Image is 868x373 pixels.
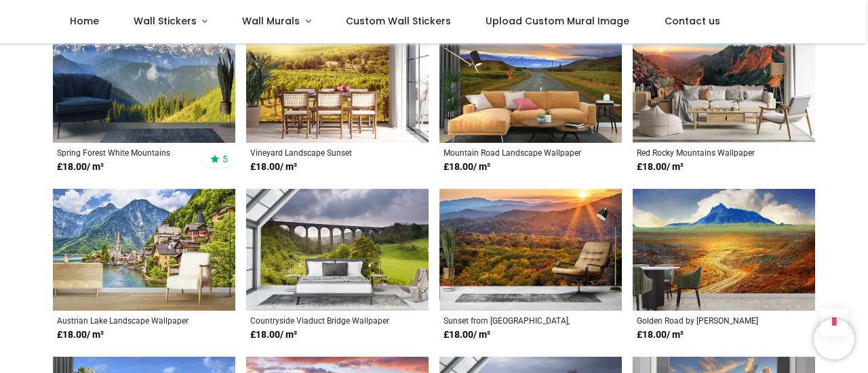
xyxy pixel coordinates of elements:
span: Home [70,14,99,28]
strong: £ 18.00 / m² [443,160,490,174]
iframe: Brevo live chat [814,319,854,359]
span: Wall Stickers [134,14,197,28]
strong: £ 18.00 / m² [57,160,104,174]
strong: £ 18.00 / m² [637,328,684,342]
a: Vineyard Landscape Sunset Wallpaper [250,147,389,158]
a: Countryside Viaduct Bridge Wallpaper [250,315,389,326]
strong: £ 18.00 / m² [637,160,684,174]
strong: £ 18.00 / m² [443,328,490,342]
a: Red Rocky Mountains Wallpaper [637,147,776,158]
a: Sunset from [GEOGRAPHIC_DATA], [GEOGRAPHIC_DATA] by [PERSON_NAME] [443,315,583,326]
a: Austrian Lake Landscape Wallpaper [57,315,196,326]
span: 5 [222,153,228,165]
a: Mountain Road Landscape Wallpaper [443,147,583,158]
strong: £ 18.00 / m² [57,328,104,342]
img: Vineyard Landscape Sunset Wall Mural Wallpaper [246,21,429,143]
img: Spring Forest White Mountains Wall Mural Wallpaper [53,21,235,143]
strong: £ 18.00 / m² [250,160,297,174]
span: Custom Wall Stickers [346,14,451,28]
img: Red Rocky Mountains Wall Mural Wallpaper [633,21,815,143]
img: Countryside Viaduct Bridge Wall Mural Wallpaper [246,189,429,311]
img: Austrian Lake Landscape Wall Mural Wallpaper [53,189,235,311]
img: Golden Road Wall Mural by Chris Vest [633,189,815,311]
img: Mountain Road Landscape Wall Mural Wallpaper [439,21,622,143]
a: Golden Road by [PERSON_NAME] [637,315,776,326]
img: Sunset from Beacon Heights, NC Wall Mural by Ann Collins - Danita Delimont [439,189,622,311]
strong: £ 18.00 / m² [250,328,297,342]
a: Spring Forest White Mountains Wallpaper [57,147,196,158]
span: Contact us [665,14,720,28]
span: Wall Murals [242,14,300,28]
span: Upload Custom Mural Image [486,14,629,28]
